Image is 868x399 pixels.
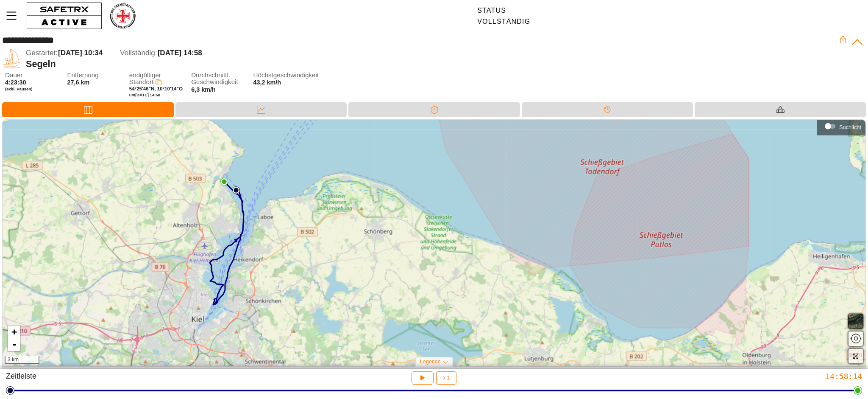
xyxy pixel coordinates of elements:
[477,7,506,14] font: Status
[8,357,19,362] font: 3 km
[839,124,861,130] font: Suchlicht
[120,49,157,57] font: Vollständig:
[436,371,456,385] button: x 1
[232,186,240,194] img: PathStart.svg
[5,79,26,86] font: 4:23:30
[695,102,866,117] div: Ausrüstung
[135,93,160,97] font: [DATE] 14:58
[5,71,22,79] font: Dauer
[191,86,216,93] font: 6,3 km/h
[522,102,693,117] div: Zeitleiste
[129,93,135,97] font: um
[821,120,861,133] div: Suchlicht
[220,178,228,185] img: PathEnd.svg
[109,2,136,30] img: RescueLogo.png
[253,71,319,79] font: Höchstgeschwindigkeit
[58,49,103,57] font: [DATE] 10:34
[129,71,161,86] font: endgültiger Standort
[776,105,785,114] img: Equipment_Black.svg
[175,102,347,117] div: Daten
[11,339,17,350] font: -
[129,86,183,91] font: 54°25'46"N, 10°10'14"O
[8,338,20,351] a: Herauszoomen
[420,359,441,365] font: Legende
[11,326,17,337] font: +
[191,71,238,86] font: Durchschnittl. Geschwindigkeit
[2,49,22,68] img: SAILING.svg
[6,372,36,380] font: Zeitleiste
[477,18,530,25] font: Vollständig
[67,79,89,86] font: 27,6 km
[8,326,20,338] a: Vergrößern
[443,375,450,381] font: x 1
[158,49,202,57] font: [DATE] 14:58
[67,71,98,79] font: Entfernung
[2,102,174,117] div: Karte
[825,372,862,381] font: 14:58:14
[26,49,58,57] font: Gestartet:
[26,59,56,69] font: Segeln
[348,102,520,117] div: Trennung
[5,87,33,91] font: (exkl. Pausen)
[253,79,281,86] font: 43,2 km/h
